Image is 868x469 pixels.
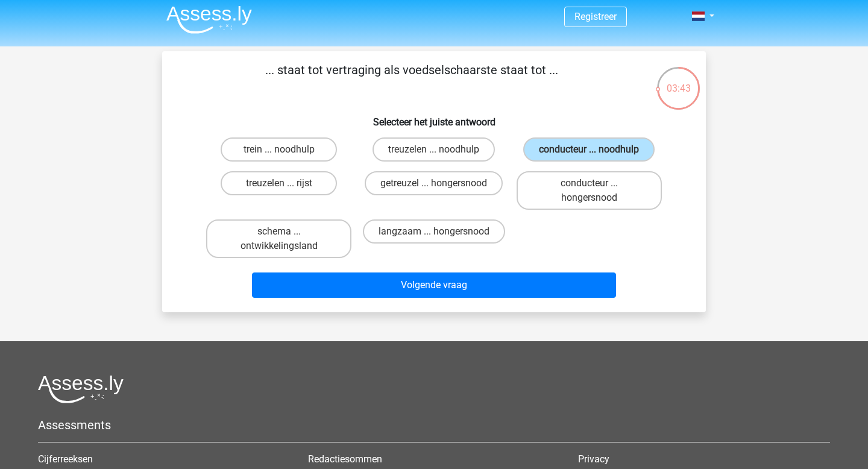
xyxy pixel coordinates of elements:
h5: Assessments [38,418,830,432]
label: conducteur ... noodhulp [523,137,655,162]
div: 03:43 [656,66,701,96]
a: Cijferreeksen [38,453,93,465]
label: getreuzel ... hongersnood [365,171,503,195]
h6: Selecteer het juiste antwoord [181,107,687,128]
a: Redactiesommen [308,453,382,465]
label: conducteur ... hongersnood [517,171,662,210]
img: Assessly [166,5,252,34]
a: Registreer [574,11,617,22]
label: treuzelen ... rijst [221,171,337,195]
a: Privacy [578,453,609,465]
button: Volgende vraag [252,272,617,298]
label: trein ... noodhulp [221,137,337,162]
label: langzaam ... hongersnood [363,219,505,244]
img: Assessly logo [38,375,124,403]
p: ... staat tot vertraging als voedselschaarste staat tot ... [181,61,641,97]
label: schema ... ontwikkelingsland [206,219,351,258]
label: treuzelen ... noodhulp [373,137,495,162]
